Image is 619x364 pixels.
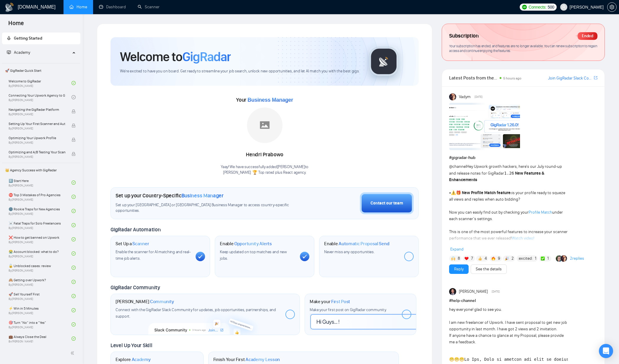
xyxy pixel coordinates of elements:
[220,249,287,261] span: Keep updated on top matches and new jobs.
[503,76,521,80] span: 5 hours ago
[562,5,566,9] span: user
[449,288,456,295] img: Juan Peredo
[599,344,613,358] div: Open Intercom Messenger
[132,241,149,247] span: Scanner
[491,256,495,261] img: 🔥
[181,192,224,199] span: Business Manager
[14,50,30,55] span: Academy
[511,256,514,261] span: 2
[369,47,399,76] img: gigradar-logo.png
[116,192,224,199] h1: Set up your Country-Specific
[5,3,14,12] img: logo
[9,304,72,317] a: ⚡ Win in 5 MinutesBy[PERSON_NAME]
[72,109,76,113] span: lock
[72,123,76,128] span: lock
[529,4,546,10] span: Connects:
[594,75,597,80] span: export
[111,284,160,291] span: GigRadar Community
[492,289,500,294] span: [DATE]
[548,75,593,82] a: Join GigRadar Slack Community
[9,155,65,159] span: By [PERSON_NAME]
[72,251,76,256] span: check-circle
[7,50,11,54] span: fund-projection-screen
[72,280,76,284] span: check-circle
[9,141,65,144] span: By [PERSON_NAME]
[9,247,72,260] a: 😭 Account blocked: what to do?By[PERSON_NAME]
[529,210,552,215] a: Profile Match
[607,2,617,12] button: setting
[9,149,65,155] span: Optimizing and A/B Testing Your Scanner for Better Results
[72,308,76,312] span: check-circle
[505,256,509,261] img: 🎉
[116,202,295,214] span: Set up your [GEOGRAPHIC_DATA] or [GEOGRAPHIC_DATA] Business Manager to access country-specific op...
[547,4,554,10] span: 500
[476,266,502,272] a: See the details
[9,219,72,232] a: ☠️ Fatal Traps for Solo FreelancersBy[PERSON_NAME]
[360,192,414,214] button: Contact our team
[9,176,72,189] a: 1️⃣ Start HereBy[PERSON_NAME]
[72,181,76,185] span: check-circle
[607,5,616,9] span: setting
[449,155,597,161] h1: # gigradar-hub
[2,32,80,44] li: Getting Started
[9,91,72,104] a: Connecting Your Upwork Agency to GigRadarBy[PERSON_NAME]
[221,170,308,175] p: [PERSON_NAME] 🏆 Top rated plus React agency .
[512,236,534,241] a: Watch video!
[120,49,231,65] h1: Welcome to
[14,36,42,41] span: Getting Started
[9,332,72,345] a: 💼 Always Close the DealBy[PERSON_NAME]
[236,97,293,103] span: Your
[7,36,11,40] span: rocket
[331,299,350,305] span: First Post
[458,256,460,261] span: 8
[475,94,482,100] span: [DATE]
[72,322,76,326] span: check-circle
[449,93,456,100] img: Vadym
[462,190,512,195] strong: New Profile Match feature:
[72,81,76,85] span: check-circle
[149,308,262,335] img: slackcommunity-bg.png
[570,256,584,261] a: 2replies
[116,357,151,363] h1: Explore
[449,171,544,182] strong: New Features & Enhancements
[478,256,482,261] img: 👍
[9,113,65,116] span: By [PERSON_NAME]
[449,164,467,169] span: @channel
[72,138,76,142] span: lock
[150,299,174,305] span: Community
[182,49,231,65] span: GigRadar
[116,307,276,319] span: Connect with the GigRadar Slack Community for updates, job opportunities, partnerships, and support.
[371,200,403,207] div: Contact our team
[449,74,498,82] span: Latest Posts from the GigRadar Community
[459,94,471,100] span: Vadym
[485,256,487,261] span: 4
[449,44,597,53] span: Your subscription has ended, and features are no longer available. You can renew subscription to ...
[221,164,308,175] div: Yaay! We have successfully added [PERSON_NAME] to
[464,256,469,261] img: ❤️
[450,247,464,252] span: Expand
[72,337,76,341] span: check-circle
[578,32,597,40] div: Ended
[3,164,80,176] span: 👑 Agency Success with GigRadar
[70,350,76,356] span: double-left
[459,288,488,295] span: [PERSON_NAME]
[248,97,293,103] span: Business Manager
[324,249,374,254] span: Never miss any opportunities.
[9,318,72,331] a: 🎯 Turn “No” into a “Yes”By[PERSON_NAME]
[120,69,360,74] span: We're excited to have you on board. Get ready to streamline your job search, unlock new opportuni...
[213,357,280,363] h1: Finish Your First
[310,299,350,305] h1: Make your
[9,261,72,274] a: 🔓 Unblocked cases: reviewBy[PERSON_NAME]
[339,241,389,247] span: Automatic Proposal Send
[72,195,76,199] span: check-circle
[518,255,533,262] span: :excited:
[594,75,597,81] a: export
[4,19,29,31] span: Home
[99,4,126,9] a: dashboardDashboard
[471,264,507,274] button: See the details
[9,233,72,246] a: ❌ How to get banned on UpworkBy[PERSON_NAME]
[9,204,72,217] a: 🌚 Rookie Traps for New AgenciesBy[PERSON_NAME]
[220,241,272,247] h1: Enable
[498,256,500,261] span: 9
[9,107,65,113] span: Navigating the GigRadar Platform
